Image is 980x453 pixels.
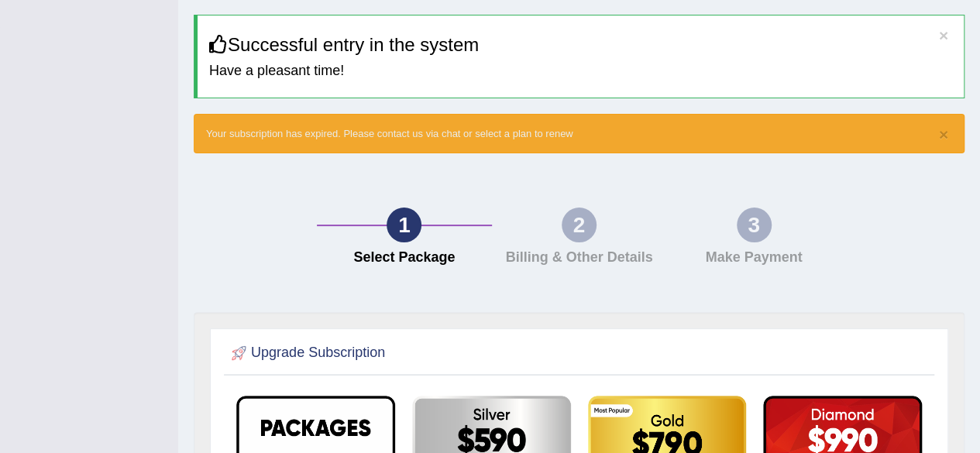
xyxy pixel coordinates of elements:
h4: Have a pleasant time! [209,63,952,79]
h4: Select Package [325,250,484,266]
h4: Make Payment [674,250,834,266]
div: 1 [387,208,421,242]
h3: Successful entry in the system [209,35,952,55]
div: 2 [562,208,597,242]
div: 3 [737,208,772,242]
div: Your subscription has expired. Please contact us via chat or select a plan to renew [194,114,965,153]
h4: Billing & Other Details [500,250,659,266]
button: × [939,27,948,43]
button: × [939,126,948,142]
h2: Upgrade Subscription [228,341,385,365]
